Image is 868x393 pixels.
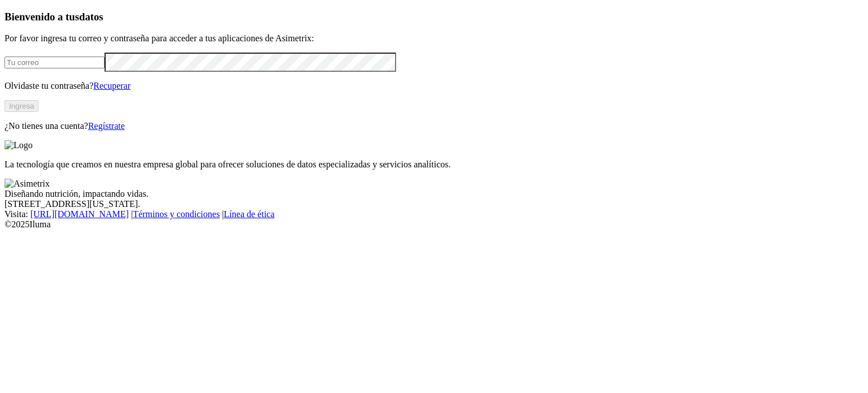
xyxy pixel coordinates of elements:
p: ¿No tienes una cuenta? [5,121,863,131]
a: Regístrate [88,121,125,131]
div: Visita : | | [5,209,863,219]
h3: Bienvenido a tus [5,11,863,23]
img: Logo [5,140,33,150]
input: Tu correo [5,57,105,68]
a: [URL][DOMAIN_NAME] [31,209,129,219]
div: Diseñando nutrición, impactando vidas. [5,189,863,199]
a: Recuperar [93,81,131,90]
img: Asimetrix [5,179,50,189]
p: Olvidaste tu contraseña? [5,81,863,91]
div: [STREET_ADDRESS][US_STATE]. [5,199,863,209]
button: Ingresa [5,100,38,112]
a: Términos y condiciones [133,209,220,219]
a: Línea de ética [224,209,275,219]
p: Por favor ingresa tu correo y contraseña para acceder a tus aplicaciones de Asimetrix: [5,33,863,44]
span: datos [79,11,103,23]
div: © 2025 Iluma [5,219,863,230]
p: La tecnología que creamos en nuestra empresa global para ofrecer soluciones de datos especializad... [5,159,863,170]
